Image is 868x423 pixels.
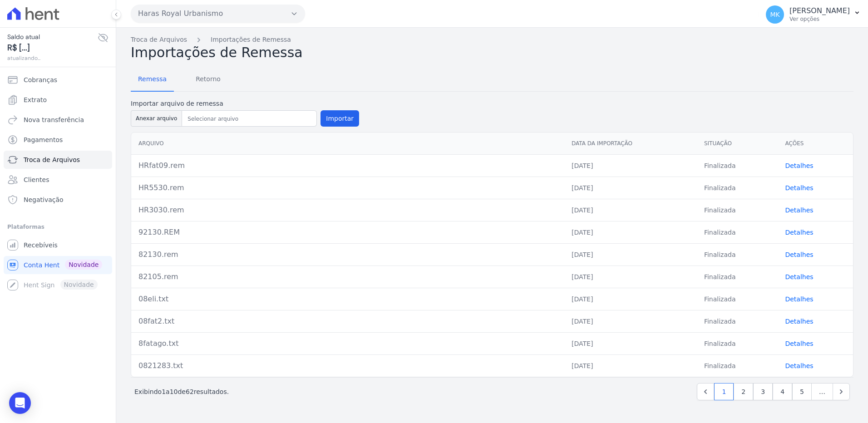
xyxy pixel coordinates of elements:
[4,71,112,89] a: Cobranças
[785,273,813,280] a: Detalhes
[785,229,813,236] a: Detalhes
[753,383,773,400] a: 3
[697,310,778,332] td: Finalizada
[697,133,778,155] th: Situação
[7,32,98,42] span: Saldo atual
[7,42,98,54] span: R$ [...]
[833,383,850,400] a: Next
[131,110,182,127] button: Anexar arquivo
[4,171,112,189] a: Clientes
[24,241,58,250] span: Recebíveis
[24,75,57,84] span: Cobranças
[4,151,112,169] a: Troca de Arquivos
[697,221,778,243] td: Finalizada
[131,44,853,61] h2: Importações de Remessa
[564,243,697,266] td: [DATE]
[24,195,64,204] span: Negativação
[564,288,697,310] td: [DATE]
[65,260,102,270] span: Novidade
[759,2,868,27] button: MK [PERSON_NAME] Ver opções
[564,266,697,288] td: [DATE]
[7,71,108,294] nav: Sidebar
[211,35,291,44] a: Importações de Remessa
[138,294,557,305] div: 08eli.txt
[4,191,112,209] a: Negativação
[564,354,697,377] td: [DATE]
[564,177,697,199] td: [DATE]
[778,133,853,155] th: Ações
[697,199,778,221] td: Finalizada
[138,182,557,193] div: HR5530.rem
[4,111,112,129] a: Nova transferência
[321,110,359,127] button: Importar
[7,221,108,232] div: Plataformas
[170,388,178,395] span: 10
[785,362,813,369] a: Detalhes
[24,135,63,144] span: Pagamentos
[789,6,850,15] p: [PERSON_NAME]
[770,11,779,18] span: MK
[564,154,697,177] td: [DATE]
[564,310,697,332] td: [DATE]
[131,99,359,108] label: Importar arquivo de remessa
[131,5,305,23] button: Haras Royal Urbanismo
[131,35,853,44] nav: Breadcrumb
[138,316,557,327] div: 08fat2.txt
[4,256,112,274] a: Conta Hent Novidade
[24,95,47,104] span: Extrato
[785,318,813,325] a: Detalhes
[697,266,778,288] td: Finalizada
[4,91,112,109] a: Extrato
[190,70,226,88] span: Retorno
[138,160,557,171] div: HRfat09.rem
[697,332,778,354] td: Finalizada
[138,338,557,349] div: 8fatago.txt
[24,155,80,164] span: Troca de Arquivos
[131,35,187,44] a: Troca de Arquivos
[785,184,813,192] a: Detalhes
[162,388,166,395] span: 1
[714,383,734,400] a: 1
[184,113,315,124] input: Selecionar arquivo
[9,392,31,414] div: Open Intercom Messenger
[792,383,812,400] a: 5
[138,227,557,238] div: 92130.REM
[131,133,564,155] th: Arquivo
[785,207,813,214] a: Detalhes
[188,68,228,92] a: Retorno
[697,154,778,177] td: Finalizada
[133,70,172,88] span: Remessa
[138,205,557,216] div: HR3030.rem
[564,199,697,221] td: [DATE]
[697,243,778,266] td: Finalizada
[564,133,697,155] th: Data da Importação
[4,131,112,149] a: Pagamentos
[7,54,98,62] span: atualizando...
[785,295,813,303] a: Detalhes
[138,271,557,282] div: 82105.rem
[773,383,792,400] a: 4
[24,115,84,124] span: Nova transferência
[24,261,59,270] span: Conta Hent
[785,340,813,347] a: Detalhes
[564,332,697,354] td: [DATE]
[734,383,753,400] a: 2
[131,68,174,92] a: Remessa
[186,388,194,395] span: 62
[811,383,833,400] span: …
[785,251,813,258] a: Detalhes
[697,288,778,310] td: Finalizada
[564,221,697,243] td: [DATE]
[785,162,813,169] a: Detalhes
[697,177,778,199] td: Finalizada
[789,15,850,23] p: Ver opções
[138,360,557,371] div: 0821283.txt
[697,354,778,377] td: Finalizada
[24,175,49,184] span: Clientes
[138,249,557,260] div: 82130.rem
[4,236,112,254] a: Recebíveis
[697,383,714,400] a: Previous
[134,387,229,396] p: Exibindo a de resultados.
